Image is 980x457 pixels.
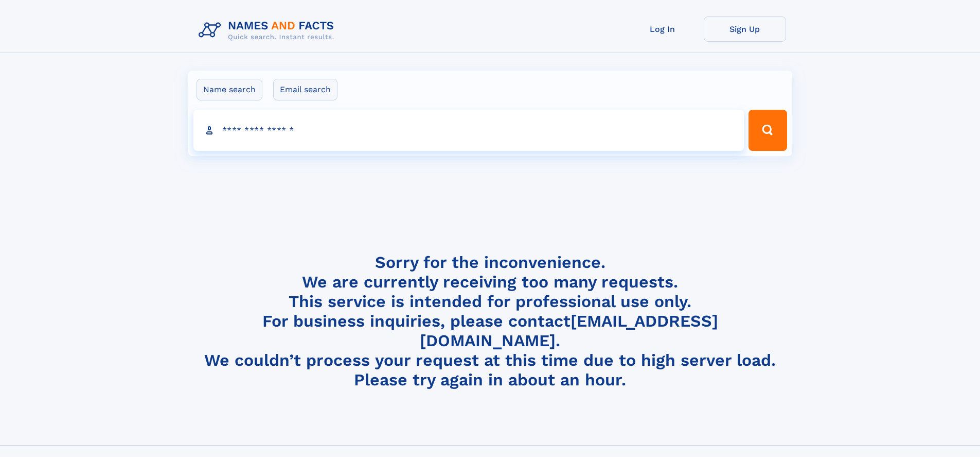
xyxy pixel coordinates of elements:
[193,110,744,151] input: search input
[194,16,343,44] img: Logo Names and Facts
[749,110,787,151] button: Search Button
[704,16,786,42] a: Sign Up
[194,252,786,390] h4: Sorry for the inconvenience. We are currently receiving too many requests. This service is intend...
[273,79,337,100] label: Email search
[197,79,262,100] label: Name search
[621,16,704,42] a: Log In
[420,311,718,350] a: [EMAIL_ADDRESS][DOMAIN_NAME]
